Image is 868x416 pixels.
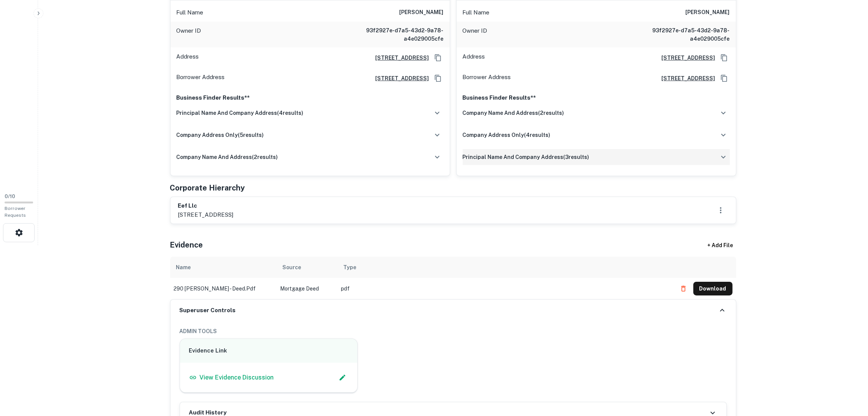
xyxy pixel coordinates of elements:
button: Download [693,282,733,295]
p: Owner ID [463,26,487,43]
h6: Superuser Controls [180,306,236,315]
h5: Corporate Hierarchy [170,182,245,194]
p: View Evidence Discussion [200,373,274,382]
div: Source [283,263,301,272]
h6: principal name and company address ( 3 results) [463,153,589,161]
p: Full Name [177,8,204,17]
div: Name [176,263,191,272]
td: Mortgage Deed [277,278,338,299]
h6: [PERSON_NAME] [686,8,730,17]
p: [STREET_ADDRESS] [178,210,234,219]
h6: 93f2927e-d7a5-43d2-9a78-a4e029005cfe [352,26,444,43]
h6: company address only ( 5 results) [177,131,264,139]
button: Copy Address [432,52,444,64]
th: Type [338,257,673,278]
h6: eef llc [178,202,234,210]
button: Copy Address [718,73,730,84]
a: [STREET_ADDRESS] [656,74,715,83]
p: Business Finder Results** [177,93,444,102]
button: Copy Address [432,73,444,84]
button: Delete file [677,283,690,295]
p: Address [177,52,199,64]
a: View Evidence Discussion [189,373,274,382]
p: Borrower Address [177,73,225,84]
p: Business Finder Results** [463,93,730,102]
p: Address [463,52,485,64]
iframe: Chat Widget [830,355,868,392]
h6: company name and address ( 2 results) [463,109,564,117]
p: Borrower Address [463,73,511,84]
h6: [PERSON_NAME] [400,8,444,17]
th: Name [170,257,277,278]
a: [STREET_ADDRESS] [369,54,429,62]
h5: Evidence [170,239,203,251]
h6: 93f2927e-d7a5-43d2-9a78-a4e029005cfe [639,26,730,43]
div: Type [344,263,357,272]
td: pdf [338,278,673,299]
span: Borrower Requests [5,206,26,218]
th: Source [277,257,338,278]
h6: company name and address ( 2 results) [177,153,278,161]
button: Copy Address [718,52,730,64]
span: 0 / 10 [5,194,15,199]
a: [STREET_ADDRESS] [656,54,715,62]
button: Edit Slack Link [337,372,348,383]
p: Owner ID [177,26,201,43]
td: 290 [PERSON_NAME] - deed.pdf [170,278,277,299]
a: [STREET_ADDRESS] [369,74,429,83]
h6: company address only ( 4 results) [463,131,551,139]
h6: principal name and company address ( 4 results) [177,109,304,117]
div: + Add File [694,238,747,252]
p: Full Name [463,8,490,17]
h6: Evidence Link [189,346,349,355]
h6: ADMIN TOOLS [180,327,727,335]
div: scrollable content [170,257,736,299]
